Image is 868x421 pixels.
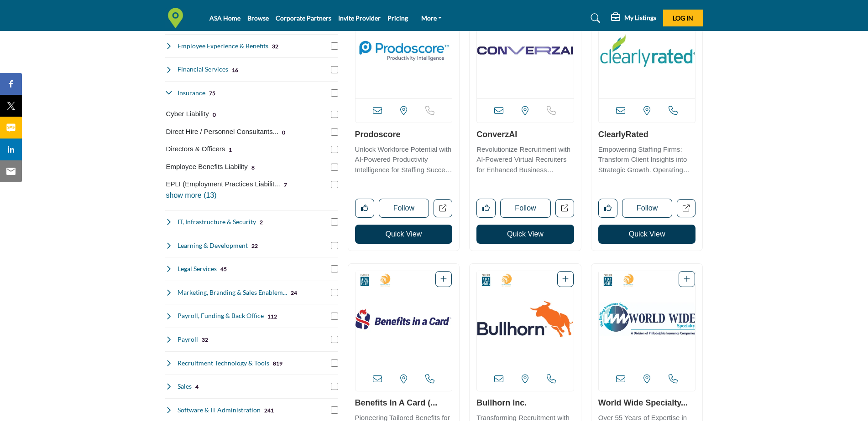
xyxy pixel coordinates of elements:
[338,14,381,22] a: Invite Provider
[331,265,338,272] input: Select Legal Services checkbox
[355,199,374,218] button: Like listing
[355,398,438,407] a: Benefits in a Card (...
[272,42,278,50] div: 32 Results For Employee Experience & Benefits
[598,130,696,140] h3: ClearlyRated
[331,336,338,343] input: Select Payroll checkbox
[178,264,217,273] h4: Legal Services: Employment law expertise and legal counsel focused on staffing industry regulations.
[582,11,606,26] a: Search
[331,218,338,226] input: Select IT, Infrastructure & Security checkbox
[624,14,656,22] h5: My Listings
[598,130,648,139] a: ClearlyRated
[500,273,513,287] img: 2025 Staffing World Exhibitors Badge Icon
[282,129,285,136] b: 0
[684,275,690,283] a: Add To List
[476,142,574,175] a: Revolutionize Recruitment with AI-Powered Virtual Recruiters for Enhanced Business Success. The c...
[598,398,696,408] h3: World Wide Specialty, A Division of Philadelphia Insurance Companies
[476,225,574,244] button: Quick View
[178,241,248,250] h4: Learning & Development: Training programs and educational resources to enhance staffing professio...
[598,225,696,244] button: Quick View
[477,271,574,367] img: Bullhorn Inc.
[562,275,569,283] a: Add To List
[260,218,263,226] div: 2 Results For IT, Infrastructure & Security
[273,360,282,367] b: 819
[178,65,228,74] h4: Financial Services: Banking, accounting, and financial planning services tailored for staffing co...
[622,273,635,287] img: 2025 Staffing World Exhibitors Badge Icon
[476,398,527,407] a: Bullhorn Inc.
[247,14,269,22] a: Browse
[178,382,192,391] h4: Sales: Sales training, lead generation, and customer relationship management solutions for staffi...
[355,130,453,140] h3: Prodoscore
[331,383,338,390] input: Select Sales checkbox
[178,217,256,226] h4: IT, Infrastructure & Security: Technology infrastructure, cybersecurity, and IT support services ...
[331,313,338,320] input: Select Payroll, Funding & Back Office checkbox
[166,109,209,119] p: Cyber Liability: Insurance coverage for cyber attacks and data breaches.
[209,89,215,97] div: 75 Results For Insurance
[387,14,408,22] a: Pricing
[229,147,232,153] b: 1
[477,3,574,98] img: ConverzAI
[555,199,574,218] a: Open converzai in new tab
[434,199,452,218] a: Open prodoscore in new tab
[178,288,287,297] h4: Marketing, Branding & Sales Enablement: Marketing strategies, brand development, and sales tools ...
[598,398,688,407] a: World Wide Specialty...
[673,14,693,22] span: Log In
[599,271,695,367] a: Open Listing in new tab
[355,225,453,244] button: Quick View
[331,66,338,73] input: Select Financial Services checkbox
[331,42,338,50] input: Select Employee Experience & Benefits checkbox
[272,43,278,50] b: 32
[331,242,338,249] input: Select Learning & Development checkbox
[355,130,401,139] a: Prodoscore
[476,199,496,218] button: Like listing
[599,3,695,98] a: Open Listing in new tab
[213,112,216,118] b: 0
[209,14,241,22] a: ASA Home
[166,162,248,172] p: Employee Benefits Liability: Insurance for errors in employee benefits administration.
[202,337,208,343] b: 32
[331,181,338,188] input: Select EPLI (Employment Practices Liability) checkbox
[598,142,696,175] a: Empowering Staffing Firms: Transform Client Insights into Strategic Growth. Operating within the ...
[251,243,258,249] b: 22
[251,164,255,171] b: 8
[500,199,551,218] button: Follow
[267,312,277,320] div: 112 Results For Payroll, Funding & Back Office
[220,265,227,273] div: 45 Results For Legal Services
[178,41,268,51] h4: Employee Experience & Benefits: Solutions for enhancing workplace culture, employee satisfaction,...
[276,14,331,22] a: Corporate Partners
[209,90,215,97] b: 75
[598,199,617,218] button: Like listing
[331,359,338,367] input: Select Recruitment Technology & Tools checkbox
[677,199,695,218] a: Open clearlyrated in new tab
[267,313,277,320] b: 112
[477,3,574,98] a: Open Listing in new tab
[195,384,199,390] b: 4
[601,273,615,287] img: Corporate Partners Badge Icon
[599,3,695,98] img: ClearlyRated
[440,275,447,283] a: Add To List
[264,406,274,414] div: 241 Results For Software & IT Administration
[355,144,453,175] p: Unlock Workforce Potential with AI-Powered Productivity Intelligence for Staffing Success In the ...
[622,199,673,218] button: Follow
[379,199,429,218] button: Follow
[355,398,453,408] h3: Benefits in a Card (BIC)
[165,8,190,28] img: Site Logo
[477,271,574,367] a: Open Listing in new tab
[331,164,338,171] input: Select Employee Benefits Liability checkbox
[166,127,279,137] p: Direct Hire / Personnel Consultants Liability: Professional liability insurance for direct hire p...
[229,145,232,154] div: 1 Results For Directors & Officers
[282,128,285,136] div: 0 Results For Direct Hire / Personnel Consultants Liability
[273,359,282,367] div: 819 Results For Recruitment Technology & Tools
[284,180,287,189] div: 7 Results For EPLI (Employment Practices Liability)
[202,335,208,344] div: 32 Results For Payroll
[611,13,656,24] div: My Listings
[476,398,574,408] h3: Bullhorn Inc.
[178,88,205,98] h4: Insurance: Specialized insurance coverage including professional liability and workers' compensat...
[356,271,452,367] img: Benefits in a Card (BIC)
[378,273,392,287] img: 2025 Staffing World Exhibitors Badge Icon
[599,271,695,367] img: World Wide Specialty, A Division of Philadelphia Insurance Companies
[479,273,493,287] img: Corporate Partners Badge Icon
[331,406,338,414] input: Select Software & IT Administration checkbox
[166,190,338,201] p: show more (13)
[663,10,703,26] button: Log In
[356,271,452,367] a: Open Listing in new tab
